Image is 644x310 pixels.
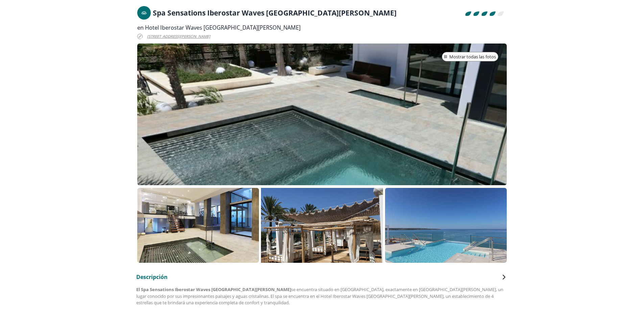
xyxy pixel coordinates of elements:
[153,9,397,17] h1: Spa Sensations Iberostar Waves [GEOGRAPHIC_DATA][PERSON_NAME]
[136,286,291,292] strong: El Spa Sensations Iberostar Waves [GEOGRAPHIC_DATA][PERSON_NAME]
[136,273,508,281] button: Descripción
[136,273,168,281] span: Descripción
[137,24,301,31] span: en Hotel Iberostar Waves [GEOGRAPHIC_DATA][PERSON_NAME]
[147,33,210,40] span: [STREET_ADDRESS][PERSON_NAME]
[449,54,496,60] span: Mostrar todas las fotos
